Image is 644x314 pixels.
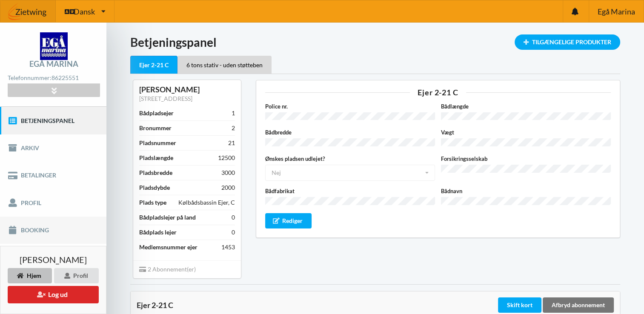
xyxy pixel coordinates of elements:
[221,183,235,192] div: 2000
[8,268,52,283] div: Hjem
[139,85,235,94] div: [PERSON_NAME]
[178,198,235,207] div: Kølbådsbassin Ejer, C
[29,60,78,68] div: Egå Marina
[232,109,235,117] div: 1
[139,168,172,177] div: Pladsbredde
[543,297,614,313] div: Afbryd abonnement
[515,34,620,50] div: Tilgængelige Produkter
[8,72,100,84] div: Telefonnummer:
[20,255,87,264] span: [PERSON_NAME]
[130,34,620,50] h1: Betjeningspanel
[137,301,496,309] div: Ejer 2-21 C
[597,8,635,15] span: Egå Marina
[139,265,196,273] span: 2 Abonnement(er)
[218,154,235,162] div: 12500
[232,228,235,237] div: 0
[139,243,197,251] div: Medlemsnummer ejer
[54,268,99,283] div: Profil
[52,74,79,81] strong: 86225551
[232,124,235,132] div: 2
[441,154,611,163] label: Forsikringsselskab
[139,124,172,132] div: Bronummer
[139,95,192,102] a: [STREET_ADDRESS]
[40,32,68,60] img: logo
[139,228,177,237] div: Bådplads lejer
[232,213,235,222] div: 0
[265,154,435,163] label: Ønskes pladsen udlejet?
[139,109,174,117] div: Bådpladsejer
[139,139,176,147] div: Pladsnummer
[265,128,435,137] label: Bådbredde
[441,102,611,111] label: Bådlængde
[139,154,173,162] div: Pladslængde
[74,8,95,15] span: Dansk
[265,88,611,96] div: Ejer 2-21 C
[221,168,235,177] div: 3000
[228,139,235,147] div: 21
[139,183,170,192] div: Pladsdybde
[177,56,272,74] div: 6 tons stativ - uden støtteben
[221,243,235,251] div: 1453
[441,128,611,137] label: Vægt
[441,187,611,195] label: Bådnavn
[139,198,166,207] div: Plads type
[139,213,196,222] div: Bådpladslejer på land
[265,187,435,195] label: Bådfabrikat
[265,102,435,111] label: Police nr.
[130,56,177,74] div: Ejer 2-21 C
[498,297,541,313] div: Skift kort
[8,286,99,303] button: Log ud
[265,213,312,228] div: Rediger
